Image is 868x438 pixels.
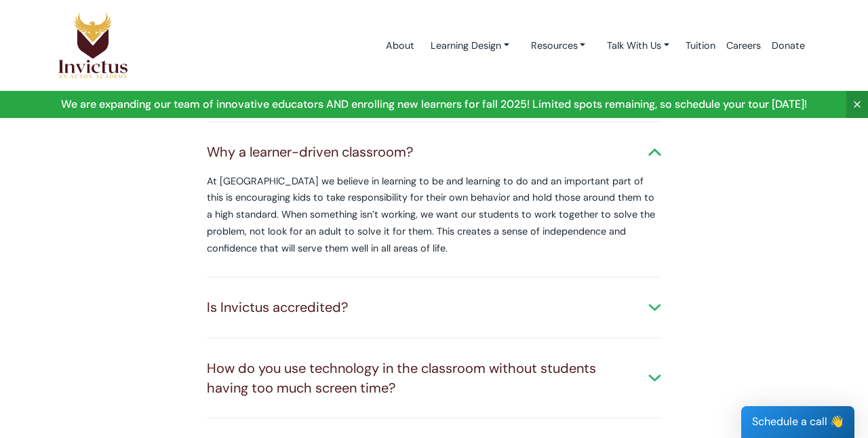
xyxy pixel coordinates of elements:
[207,142,661,162] div: Why a learner-driven classroom?
[596,33,680,58] a: Talk With Us
[741,406,854,438] div: Schedule a call 👋
[207,173,661,257] p: At [GEOGRAPHIC_DATA] we believe in learning to be and learning to do and an important part of thi...
[520,33,597,58] a: Resources
[420,33,520,58] a: Learning Design
[207,359,661,397] div: How do you use technology in the classroom without students having too much screen time?
[721,17,766,75] a: Careers
[207,298,661,317] div: Is Invictus accredited?
[380,17,420,75] a: About
[680,17,721,75] a: Tuition
[58,12,128,79] img: Logo
[766,17,810,75] a: Donate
